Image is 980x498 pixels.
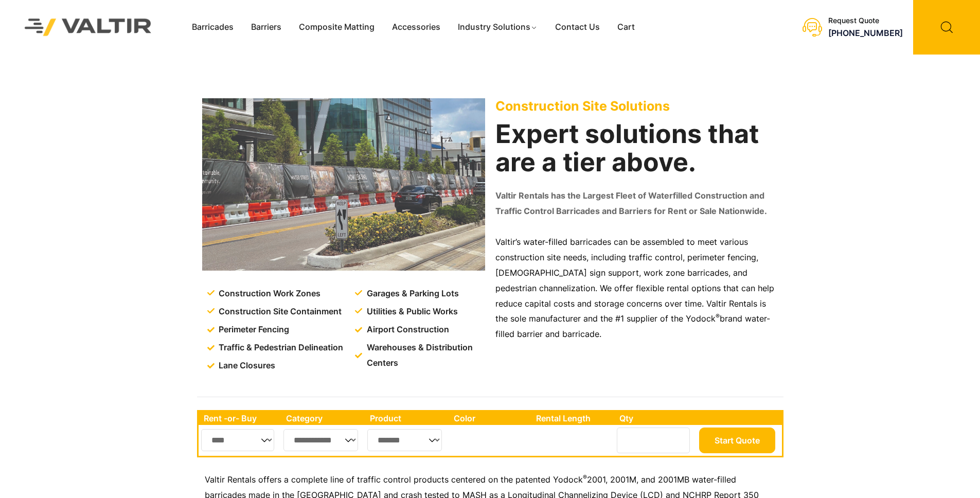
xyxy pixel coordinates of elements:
a: Accessories [383,20,449,35]
div: Request Quote [828,16,903,25]
a: Industry Solutions [449,20,546,35]
th: Product [365,412,449,425]
th: Category [281,412,365,425]
a: Contact Us [546,20,609,35]
span: Garages & Parking Lots [364,286,459,301]
h2: Expert solutions that are a tier above. [495,120,778,176]
span: Utilities & Public Works [364,304,458,319]
p: Valtir Rentals has the Largest Fleet of Waterfilled Construction and Traffic Control Barricades a... [495,188,778,219]
span: Traffic & Pedestrian Delineation [216,340,343,355]
a: Cart [609,20,644,35]
p: Valtir’s water-filled barricades can be assembled to meet various construction site needs, includ... [495,235,778,342]
th: Qty [614,412,696,425]
a: Composite Matting [290,20,383,35]
span: Construction Work Zones [216,286,320,301]
th: Rent -or- Buy [199,412,281,425]
span: Warehouses & Distribution Centers [364,340,487,371]
th: Rental Length [531,412,614,425]
button: Start Quote [699,428,775,453]
a: [PHONE_NUMBER] [828,28,903,38]
sup: ® [583,473,587,481]
span: Construction Site Containment [216,304,342,319]
a: Barricades [183,20,242,35]
p: Construction Site Solutions [495,98,778,114]
span: Valtir Rentals offers a complete line of traffic control products centered on the patented Yodock [205,474,583,485]
img: Valtir Rentals [11,5,165,49]
sup: ® [716,312,720,320]
th: Color [449,412,531,425]
a: Barriers [242,20,290,35]
span: Perimeter Fencing [216,322,289,337]
span: Airport Construction [364,322,449,337]
span: Lane Closures [216,358,275,373]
